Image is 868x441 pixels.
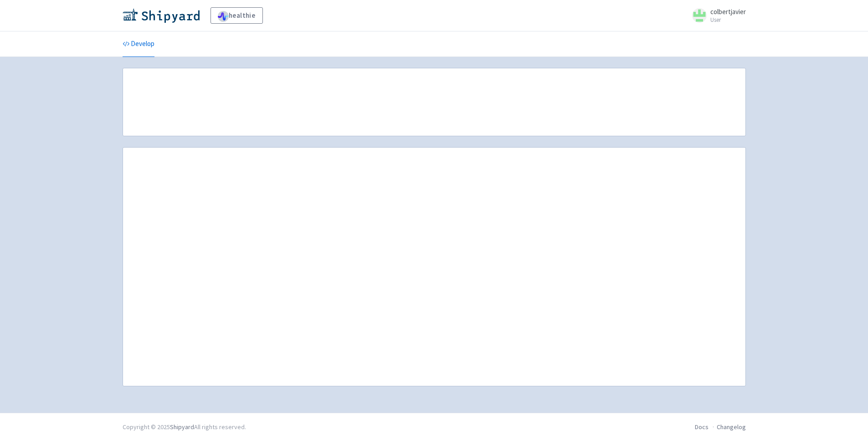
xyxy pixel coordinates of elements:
a: Changelog [717,423,746,431]
small: User [710,17,746,23]
a: healthie [211,7,263,24]
span: colbertjavier [710,7,746,16]
img: Shipyard logo [123,8,200,23]
a: Docs [695,423,709,431]
a: Shipyard [170,423,194,431]
div: Copyright © 2025 All rights reserved. [123,422,246,432]
a: Develop [123,31,154,57]
a: colbertjavier User [687,8,746,23]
